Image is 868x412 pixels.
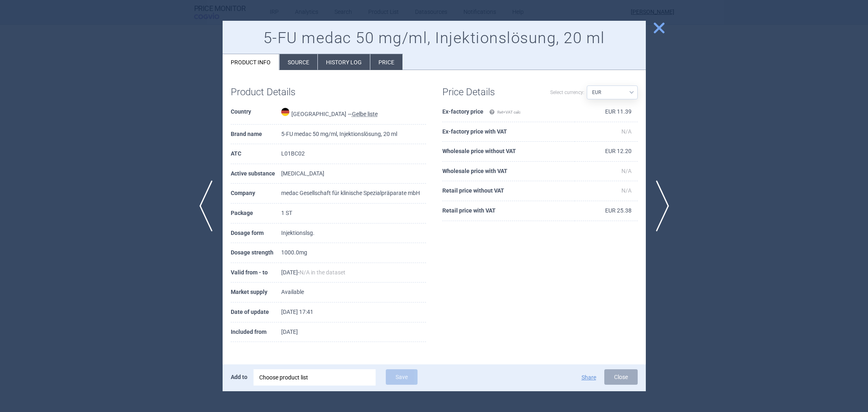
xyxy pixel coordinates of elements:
[442,122,575,142] th: Ex-factory price with VAT
[281,164,426,184] td: [MEDICAL_DATA]
[604,369,638,385] button: Close
[281,144,426,164] td: L01BC02
[442,102,575,122] th: Ex-factory price
[442,86,540,98] h1: Price Details
[281,108,289,116] img: Germany
[231,29,638,48] h1: 5-FU medac 50 mg/ml, Injektionslösung, 20 ml
[621,128,632,135] span: N/A
[442,162,575,182] th: Wholesale price with VAT
[231,204,281,224] th: Package
[280,54,317,70] li: Source
[318,54,370,70] li: History log
[231,302,281,322] th: Date of update
[281,283,426,302] td: Available
[442,181,575,201] th: Retail price without VAT
[575,142,638,162] td: EUR 12.20
[442,201,575,221] th: Retail price with VAT
[281,224,426,243] td: Injektionslsg.
[231,369,247,385] p: Add to
[223,54,279,70] li: Product info
[370,54,402,70] li: Price
[281,302,426,322] td: [DATE] 17:41
[281,322,426,342] td: [DATE]
[231,224,281,243] th: Dosage form
[621,168,632,174] span: N/A
[621,187,632,194] span: N/A
[231,125,281,145] th: Brand name
[582,375,596,380] button: Share
[231,263,281,283] th: Valid from - to
[575,102,638,122] td: EUR 11.39
[281,102,426,125] td: [GEOGRAPHIC_DATA] —
[231,283,281,302] th: Market supply
[300,269,345,276] span: N/A in the dataset
[352,111,378,117] abbr: Gelbe liste — Gelbe Liste online database by Medizinische Medien Informations GmbH (MMI), Germany
[231,86,328,98] h1: Product Details
[442,142,575,162] th: Wholesale price without VAT
[254,369,376,386] div: Choose product list
[231,102,281,125] th: Country
[575,201,638,221] td: EUR 25.38
[281,243,426,263] td: 1000.0mg
[259,369,370,386] div: Choose product list
[386,369,418,385] button: Save
[281,184,426,204] td: medac Gesellschaft für klinische Spezialpräparate mbH
[281,263,426,283] td: [DATE] -
[281,204,426,224] td: 1 ST
[231,144,281,164] th: ATC
[231,243,281,263] th: Dosage strength
[231,164,281,184] th: Active substance
[281,125,426,145] td: 5-FU medac 50 mg/ml, Injektionslösung, 20 ml
[231,322,281,342] th: Included from
[550,85,584,99] label: Select currency:
[231,184,281,204] th: Company
[489,110,520,114] span: Ret+VAT calc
